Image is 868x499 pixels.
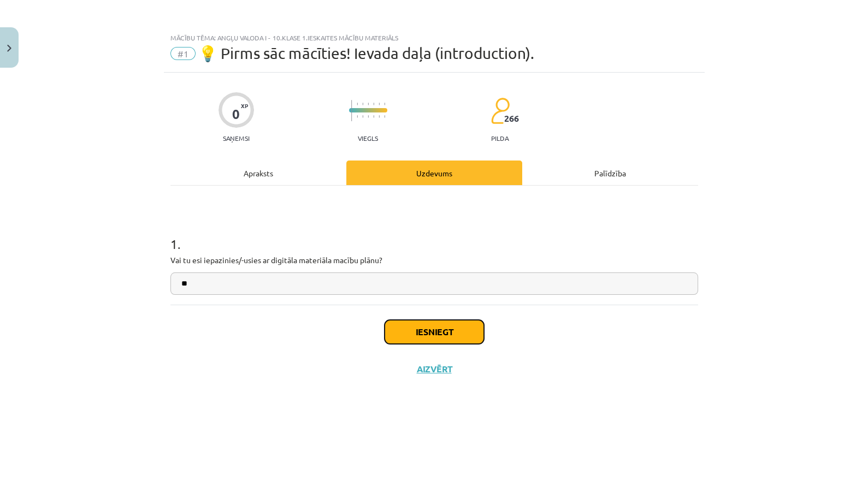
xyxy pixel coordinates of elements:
span: XP [241,103,248,109]
img: icon-short-line-57e1e144782c952c97e751825c79c345078a6d821885a25fce030b3d8c18986b.svg [384,103,385,105]
div: Mācību tēma: Angļu valoda i - 10.klase 1.ieskaites mācību materiāls [170,34,698,41]
img: icon-long-line-d9ea69661e0d244f92f715978eff75569469978d946b2353a9bb055b3ed8787d.svg [351,100,352,121]
div: Apraksts [170,161,346,185]
span: 💡 Pirms sāc mācīties! Ievada daļa (introduction). [198,44,534,62]
p: pilda [491,134,509,142]
img: icon-short-line-57e1e144782c952c97e751825c79c345078a6d821885a25fce030b3d8c18986b.svg [357,103,358,105]
p: Viegls [358,134,378,142]
img: icon-short-line-57e1e144782c952c97e751825c79c345078a6d821885a25fce030b3d8c18986b.svg [368,103,369,105]
div: Uzdevums [346,161,522,185]
img: students-c634bb4e5e11cddfef0936a35e636f08e4e9abd3cc4e673bd6f9a4125e45ecb1.svg [491,97,510,124]
button: Aizvērt [414,364,455,375]
img: icon-short-line-57e1e144782c952c97e751825c79c345078a6d821885a25fce030b3d8c18986b.svg [384,115,385,118]
div: Palīdzība [522,161,698,185]
img: icon-short-line-57e1e144782c952c97e751825c79c345078a6d821885a25fce030b3d8c18986b.svg [379,103,380,105]
img: icon-short-line-57e1e144782c952c97e751825c79c345078a6d821885a25fce030b3d8c18986b.svg [362,115,363,118]
img: icon-short-line-57e1e144782c952c97e751825c79c345078a6d821885a25fce030b3d8c18986b.svg [379,115,380,118]
img: icon-short-line-57e1e144782c952c97e751825c79c345078a6d821885a25fce030b3d8c18986b.svg [373,115,374,118]
img: icon-short-line-57e1e144782c952c97e751825c79c345078a6d821885a25fce030b3d8c18986b.svg [357,115,358,118]
img: icon-short-line-57e1e144782c952c97e751825c79c345078a6d821885a25fce030b3d8c18986b.svg [373,103,374,105]
img: icon-close-lesson-0947bae3869378f0d4975bcd49f059093ad1ed9edebbc8119c70593378902aed.svg [7,45,11,52]
h1: 1 . [170,217,698,251]
span: #1 [170,47,196,60]
img: icon-short-line-57e1e144782c952c97e751825c79c345078a6d821885a25fce030b3d8c18986b.svg [362,103,363,105]
div: 0 [232,106,240,122]
img: icon-short-line-57e1e144782c952c97e751825c79c345078a6d821885a25fce030b3d8c18986b.svg [368,115,369,118]
span: 266 [504,114,519,123]
p: Saņemsi [219,134,254,142]
button: Iesniegt [385,320,484,344]
p: Vai tu esi iepazinies/-usies ar digitāla materiāla macību plānu? [170,254,698,266]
